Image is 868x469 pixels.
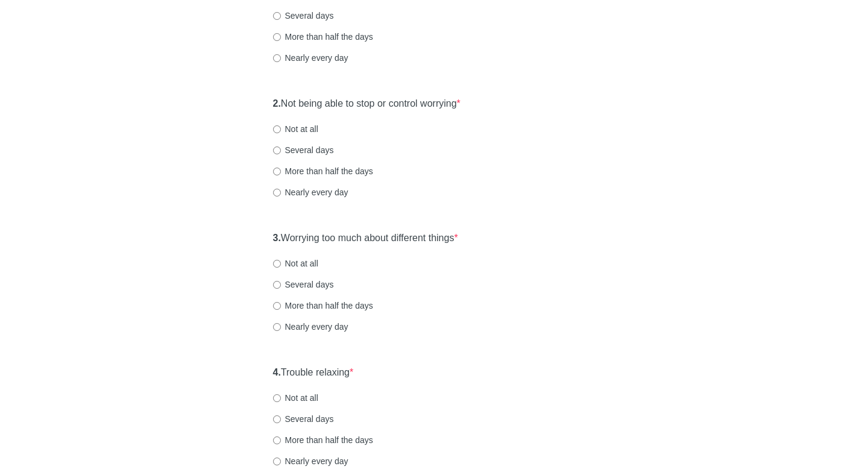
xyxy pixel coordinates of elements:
label: Nearly every day [273,321,348,333]
input: Several days [273,281,281,289]
input: Several days [273,146,281,154]
input: Not at all [273,125,281,133]
strong: 2. [273,98,281,109]
label: Worrying too much about different things [273,231,458,245]
label: Not at all [273,123,318,135]
label: Several days [273,413,334,425]
input: Several days [273,12,281,20]
input: More than half the days [273,33,281,41]
input: More than half the days [273,168,281,175]
label: Nearly every day [273,455,348,467]
label: More than half the days [273,165,373,177]
input: More than half the days [273,436,281,444]
label: Not at all [273,257,318,269]
label: Several days [273,10,334,22]
input: Several days [273,415,281,423]
label: Not being able to stop or control worrying [273,97,461,111]
label: Nearly every day [273,186,348,198]
label: More than half the days [273,300,373,312]
input: Not at all [273,260,281,268]
label: Several days [273,144,334,156]
label: Several days [273,279,334,291]
label: More than half the days [273,434,373,446]
input: Nearly every day [273,189,281,197]
input: More than half the days [273,302,281,310]
label: Nearly every day [273,52,348,64]
label: More than half the days [273,31,373,43]
label: Trouble relaxing [273,366,354,380]
input: Nearly every day [273,458,281,465]
input: Not at all [273,394,281,402]
input: Nearly every day [273,323,281,331]
strong: 4. [273,367,281,377]
strong: 3. [273,233,281,243]
input: Nearly every day [273,54,281,62]
label: Not at all [273,392,318,404]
